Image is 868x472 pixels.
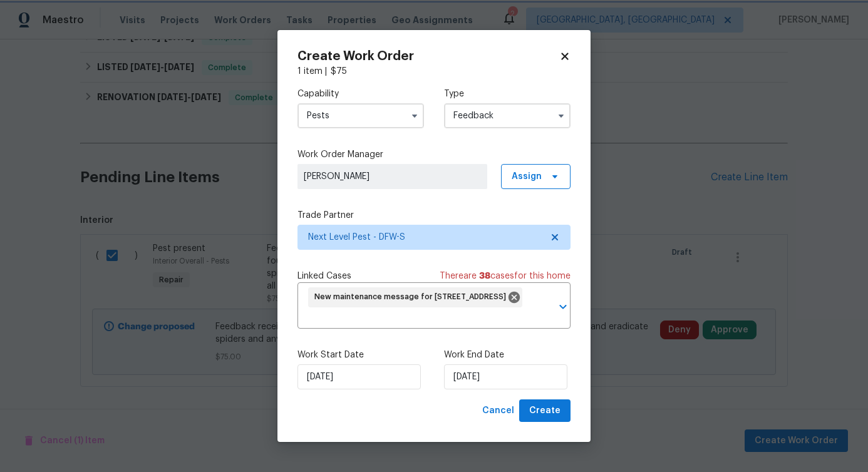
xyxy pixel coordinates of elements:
span: Next Level Pest - DFW-S [308,231,542,244]
input: M/D/YYYY [297,364,421,389]
button: Show options [407,108,422,123]
span: Create [529,403,561,419]
button: Show options [554,108,569,123]
span: 38 [479,272,490,280]
button: Create [519,399,571,423]
span: $ 75 [331,67,347,76]
label: Trade Partner [297,209,571,222]
h2: Create Work Order [297,50,559,63]
label: Work Order Manager [297,148,571,161]
button: Open [554,298,572,316]
span: Assign [512,170,542,183]
label: Work End Date [444,349,571,361]
label: Work Start Date [297,349,424,361]
label: Type [444,88,571,100]
div: 1 item | [297,65,571,78]
label: Capability [297,88,424,100]
input: Select... [297,103,424,128]
span: Linked Cases [297,270,351,282]
div: New maintenance message for [STREET_ADDRESS] [308,287,522,307]
span: New maintenance message for [STREET_ADDRESS] [314,292,511,302]
button: Cancel [477,399,519,423]
input: Select... [444,103,571,128]
span: Cancel [482,403,514,419]
span: [PERSON_NAME] [304,170,481,183]
span: There are case s for this home [440,270,571,282]
input: M/D/YYYY [444,364,567,389]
